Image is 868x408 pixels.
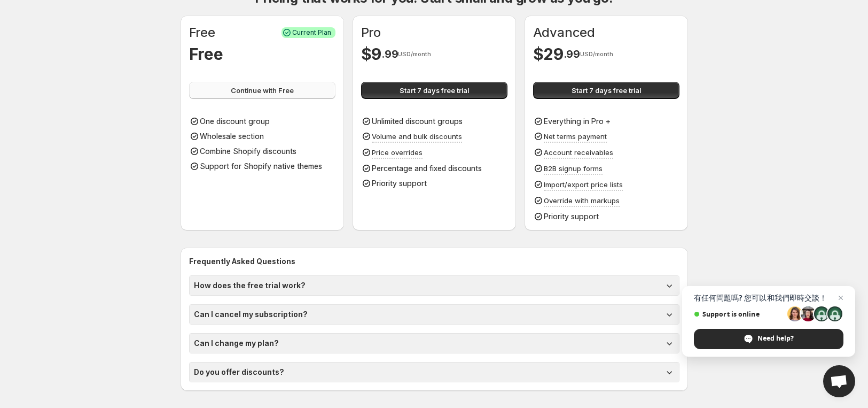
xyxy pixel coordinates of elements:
[400,85,469,96] span: Start 7 days free trial
[533,82,679,99] button: Start 7 days free trial
[372,179,427,188] span: Priority support
[572,85,641,96] span: Start 7 days free trial
[189,256,679,267] h2: Frequently Asked Questions
[231,85,294,96] span: Continue with Free
[694,310,784,318] span: Support is online
[381,48,398,60] span: . 99
[372,132,462,141] span: Volume and bulk discounts
[189,43,223,65] h1: Free
[372,148,423,157] span: Price overrides
[200,131,264,142] p: Wholesale section
[544,196,620,205] span: Override with markups
[194,280,306,291] h1: How does the free trial work?
[694,329,843,349] span: Need help?
[544,180,623,189] span: Import/export price lists
[361,43,381,65] h1: $ 9
[533,24,595,41] h1: Advanced
[194,309,308,320] h1: Can I cancel my subscription?
[189,82,335,99] button: Continue with Free
[372,117,463,126] span: Unlimited discount groups
[361,24,381,41] h1: Pro
[544,117,611,126] span: Everything in Pro +
[544,148,613,157] span: Account receivables
[200,161,322,172] p: Support for Shopify native themes
[580,51,613,57] span: USD/month
[398,51,431,57] span: USD/month
[564,48,580,60] span: . 99
[544,164,603,173] span: B2B signup forms
[292,28,331,37] span: Current Plan
[200,116,270,127] p: One discount group
[194,338,279,349] h1: Can I change my plan?
[694,294,843,302] span: 有任何問題嗎? 您可以和我們即時交談！
[361,82,507,99] button: Start 7 days free trial
[757,334,794,343] span: Need help?
[189,24,215,41] h1: Free
[200,146,296,157] p: Combine Shopify discounts
[544,132,607,141] span: Net terms payment
[194,367,284,378] h1: Do you offer discounts?
[533,43,564,65] h1: $ 29
[823,365,855,397] a: Open chat
[544,212,599,221] span: Priority support
[372,164,482,173] span: Percentage and fixed discounts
